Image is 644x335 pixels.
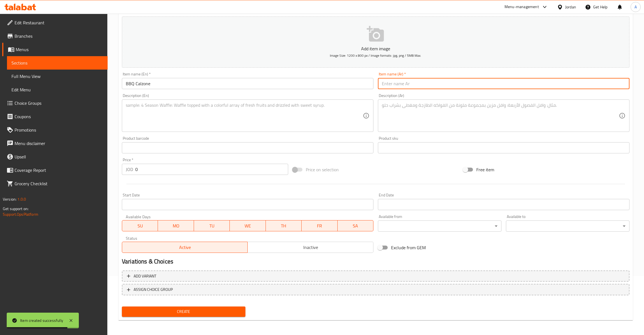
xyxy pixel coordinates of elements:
[160,222,191,230] span: MO
[15,140,103,147] span: Menu disclaimer
[15,180,103,187] span: Grocery Checklist
[2,16,108,29] a: Edit Restaurant
[122,307,245,317] button: Create
[247,242,373,253] button: Inactive
[304,222,335,230] span: FR
[2,29,108,43] a: Branches
[266,220,302,231] button: TH
[378,220,501,232] div: ​
[302,220,337,231] button: FR
[194,220,230,231] button: TU
[2,43,108,56] a: Menus
[122,78,373,89] input: Enter name En
[338,220,373,231] button: SA
[232,222,263,230] span: WE
[124,222,156,230] span: SU
[3,205,29,212] span: Get support on:
[378,142,629,153] input: Please enter product sku
[378,78,629,89] input: Enter name Ar
[122,270,629,282] button: Add variant
[131,45,621,52] p: Add item image
[122,257,629,266] h2: Variations & Choices
[20,317,63,324] div: Item created successfully
[2,123,108,137] a: Promotions
[3,196,16,203] span: Version:
[134,286,173,293] span: ASSIGN CHOICE GROUP
[11,73,103,80] span: Full Menu View
[634,4,637,10] span: A
[250,243,371,251] span: Inactive
[2,163,108,177] a: Coverage Report
[16,46,103,53] span: Menus
[11,86,103,93] span: Edit Menu
[122,16,629,68] button: Add item imageImage Size: 1200 x 800 px / Image formats: jpg, png / 5MB Max.
[306,166,339,173] span: Price on selection
[158,220,194,231] button: MO
[196,222,228,230] span: TU
[15,113,103,120] span: Coupons
[2,150,108,163] a: Upsell
[15,167,103,174] span: Coverage Report
[2,110,108,123] a: Coupons
[268,222,299,230] span: TH
[134,273,156,280] span: Add variant
[391,244,426,251] span: Exclude from GEM
[2,96,108,110] a: Choice Groups
[15,153,103,160] span: Upsell
[7,56,108,70] a: Sections
[7,70,108,83] a: Full Menu View
[15,33,103,39] span: Branches
[126,166,133,173] p: JOD
[122,242,248,253] button: Active
[11,60,103,66] span: Sections
[135,164,288,175] input: Please enter price
[476,166,494,173] span: Free item
[122,284,629,295] button: ASSIGN CHOICE GROUP
[122,220,158,231] button: SU
[15,100,103,106] span: Choice Groups
[3,211,38,218] a: Support.OpsPlatform
[340,222,371,230] span: SA
[15,127,103,133] span: Promotions
[124,243,245,251] span: Active
[230,220,266,231] button: WE
[2,137,108,150] a: Menu disclaimer
[122,142,373,153] input: Please enter product barcode
[2,177,108,190] a: Grocery Checklist
[505,4,539,10] div: Menu-management
[565,4,576,10] div: Jordan
[7,83,108,96] a: Edit Menu
[15,19,103,26] span: Edit Restaurant
[330,52,421,59] span: Image Size: 1200 x 800 px / Image formats: jpg, png / 5MB Max.
[126,308,241,315] span: Create
[506,220,629,232] div: ​
[17,196,26,203] span: 1.0.0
